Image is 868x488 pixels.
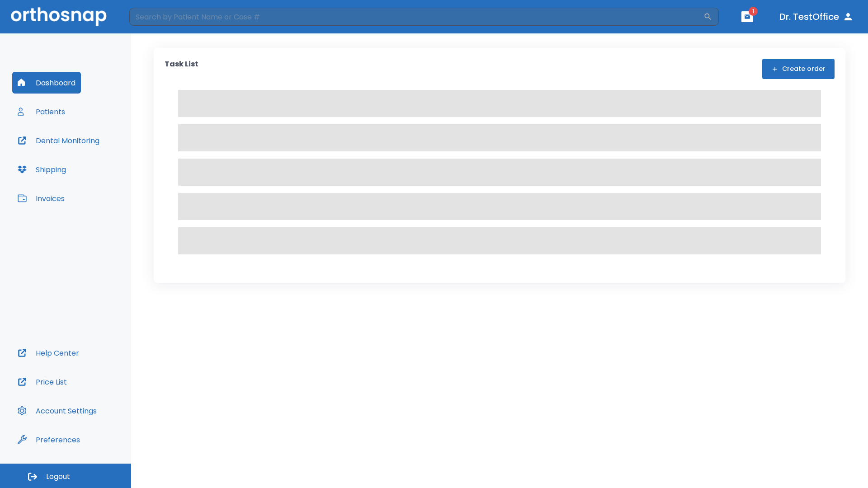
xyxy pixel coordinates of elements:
span: Logout [46,472,70,482]
input: Search by Patient Name or Case # [129,8,703,26]
img: Orthosnap [11,7,107,26]
button: Price List [12,371,72,393]
button: Help Center [12,342,85,364]
button: Shipping [12,159,71,180]
button: Dental Monitoring [12,130,105,151]
button: Account Settings [12,400,102,422]
button: Patients [12,101,71,122]
button: Create order [762,59,835,79]
span: 1 [749,7,758,16]
p: Task List [165,59,198,79]
button: Invoices [12,188,70,209]
button: Dr. TestOffice [776,9,857,25]
button: Dashboard [12,72,81,94]
button: Preferences [12,429,85,450]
